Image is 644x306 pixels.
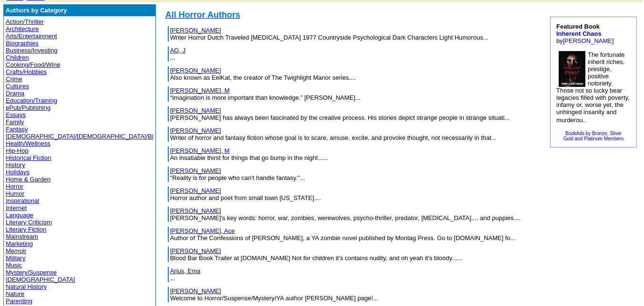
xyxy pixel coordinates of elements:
font: ... [170,274,175,282]
a: Nature [6,290,24,297]
a: Inspirational [6,197,39,204]
a: Children [6,54,29,61]
a: Arius, Ema [170,267,201,274]
a: [PERSON_NAME], M [170,147,230,154]
a: Memoir [6,247,26,254]
font: Horror author and poet from small town [US_STATE].... [170,194,321,201]
font: All Horror Authors [165,10,240,20]
a: [PERSON_NAME], M [170,87,230,94]
a: [PERSON_NAME] [170,27,221,34]
a: Music [6,262,22,269]
a: Mainstream [6,233,38,240]
a: Cooking/Food/Wine [6,61,60,68]
a: Internet [6,204,27,211]
a: Military [6,254,25,262]
a: [PERSON_NAME], Ace [170,227,235,234]
a: Action/Thriller [6,18,43,25]
a: Arts/Entertainment [6,32,57,40]
font: ... [170,54,175,61]
a: Cultures [6,83,29,90]
a: [PERSON_NAME] [170,67,221,74]
a: Historical Fiction [6,154,51,161]
a: Architecture [6,25,39,32]
a: History [6,161,25,169]
a: [PERSON_NAME] [170,127,221,134]
font: Also known as EelKat, the creator of The Twighlight Manor series.... [170,74,356,81]
font: An insatiable thirst for things that go bump in the night...... [170,154,328,161]
a: Crime [6,75,22,83]
a: Hip-Hop [6,147,29,154]
a: Language [6,211,33,219]
font: [PERSON_NAME] has always been fascinated by the creative process. His stories depict strange peop... [170,114,510,121]
img: 79137.jpg [559,51,585,87]
a: Drama [6,90,24,97]
a: Literary Criticism [6,219,52,226]
a: [DEMOGRAPHIC_DATA]/[DEMOGRAPHIC_DATA]/Bi [6,133,153,140]
a: [PERSON_NAME] [563,37,614,44]
a: Business/Investing [6,47,57,54]
font: Welcome to Horror/Suspense/Mystery/YA author [PERSON_NAME] page!... [170,295,378,302]
a: Fantasy [6,126,28,133]
a: Health/Wellness [6,140,51,147]
font: by [556,23,614,44]
a: Natural History [6,283,47,290]
a: AG, J [170,47,186,54]
a: Holidays [6,169,30,176]
a: Crafts/Hobbies [6,68,47,75]
a: Inherent Chaos [556,30,602,37]
a: Mystery/Suspense [6,269,57,276]
b: Featured Book [556,23,602,37]
a: All Horror Authors [165,11,240,19]
font: Writer Horror Dutch Traveled [MEDICAL_DATA] 1977 Countryside Psychological Dark Characters Light ... [170,34,489,41]
a: [PERSON_NAME] [170,247,221,254]
font: Blood Bar Book Trailer at [DOMAIN_NAME] Not for children it's contains nudity, and oh yeah it's b... [170,254,462,262]
a: Literary Fiction [6,226,46,233]
a: Horror [6,183,23,190]
a: [PERSON_NAME] [170,187,221,194]
a: BookAds by Bronze, SilverGold and Platinum Members [563,131,624,141]
font: Author of The Confessions of [PERSON_NAME], a YA zombie novel published by Montag Press. Go to [D... [170,234,516,242]
a: [DEMOGRAPHIC_DATA] [6,276,75,283]
b: Authors by Category [6,7,67,14]
a: Essays [6,111,26,118]
a: Family [6,118,24,126]
a: [PERSON_NAME] [170,167,221,174]
a: [PERSON_NAME] [170,207,221,214]
a: Parenting [6,297,32,305]
a: Biographies [6,40,39,47]
font: The fortunate inherit riches, prestige, positive notoriety. Those not so lucky bear legacies fill... [556,51,630,124]
font: [PERSON_NAME]'s key words: horror, war, zombies, werewolves, psycho-thriller, predator, [MEDICAL_... [170,214,521,222]
a: Marketing [6,240,33,247]
font: "Reality is for people who can't handle fantasy."... [170,174,305,181]
a: [PERSON_NAME] [170,287,221,295]
a: Humor [6,190,24,197]
font: “Imagination is more important than knowledge.” [PERSON_NAME]... [170,94,361,101]
a: Home & Garden [6,176,51,183]
a: Education/Training [6,97,57,104]
font: Writer of horror and fantasy fiction whose goal is to scare, amuse, excite, and provoke thought, ... [170,134,497,141]
a: [PERSON_NAME] [170,107,221,114]
a: ePub/Publishing [6,104,51,111]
